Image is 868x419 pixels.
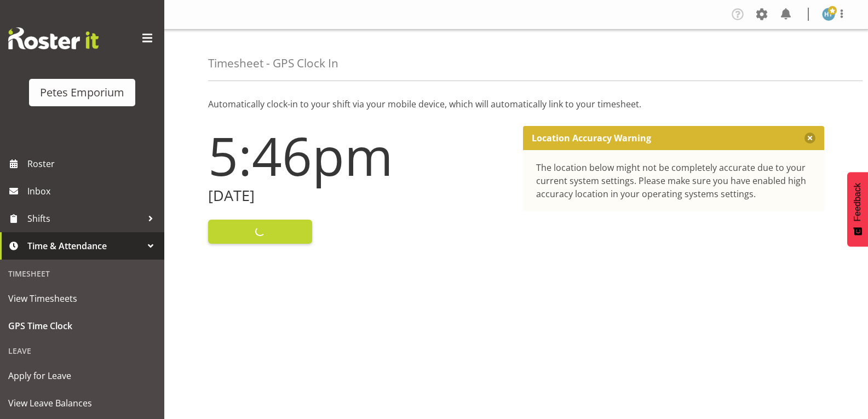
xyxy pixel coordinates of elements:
[8,395,156,411] span: View Leave Balances
[822,8,835,21] img: helena-tomlin701.jpg
[208,126,510,185] h1: 5:46pm
[208,57,338,70] h4: Timesheet - GPS Clock In
[804,133,815,144] button: Close message
[847,172,868,246] button: Feedback - Show survey
[8,27,99,49] img: Rosterit website logo
[27,156,159,172] span: Roster
[8,290,156,307] span: View Timesheets
[3,362,162,389] a: Apply for Leave
[532,133,651,144] p: Location Accuracy Warning
[3,312,162,340] a: GPS Time Clock
[27,183,159,199] span: Inbox
[3,262,162,285] div: Timesheet
[3,389,162,417] a: View Leave Balances
[208,187,510,204] h2: [DATE]
[27,238,142,254] span: Time & Attendance
[208,97,824,111] p: Automatically clock-in to your shift via your mobile device, which will automatically link to you...
[3,340,162,362] div: Leave
[3,285,162,312] a: View Timesheets
[40,84,124,101] div: Petes Emporium
[536,161,812,200] div: The location below might not be completely accurate due to your current system settings. Please m...
[8,318,156,334] span: GPS Time Clock
[853,183,863,221] span: Feedback
[8,368,156,384] span: Apply for Leave
[27,210,142,227] span: Shifts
